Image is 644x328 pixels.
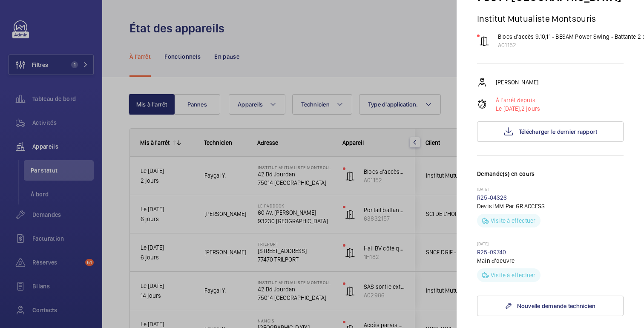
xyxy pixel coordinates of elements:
font: Télécharger le dernier rapport [519,128,598,135]
font: À l'arrêt depuis [496,97,535,104]
a: Nouvelle demande technicien [477,296,624,316]
font: Main d'oeuvre [477,257,515,264]
img: automatic_door.svg [479,36,489,46]
font: Devis IMM Par GR ACCESS [477,203,545,210]
font: Le [DATE], [496,105,521,112]
font: Demande(s) en cours [477,170,535,177]
font: [PERSON_NAME] [496,79,538,86]
a: R25-04326 [477,194,507,201]
font: Institut Mutualiste Montsouris [477,13,596,24]
font: A01152 [498,42,516,49]
button: Télécharger le dernier rapport [477,121,624,142]
a: R25-09740 [477,249,506,256]
font: Visite à effectuer [491,217,535,224]
font: 2 jours [521,105,540,112]
font: [DATE] [477,187,489,192]
font: Visite à effectuer [491,272,535,279]
font: [DATE] [477,241,489,246]
font: Nouvelle demande technicien [517,302,596,309]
